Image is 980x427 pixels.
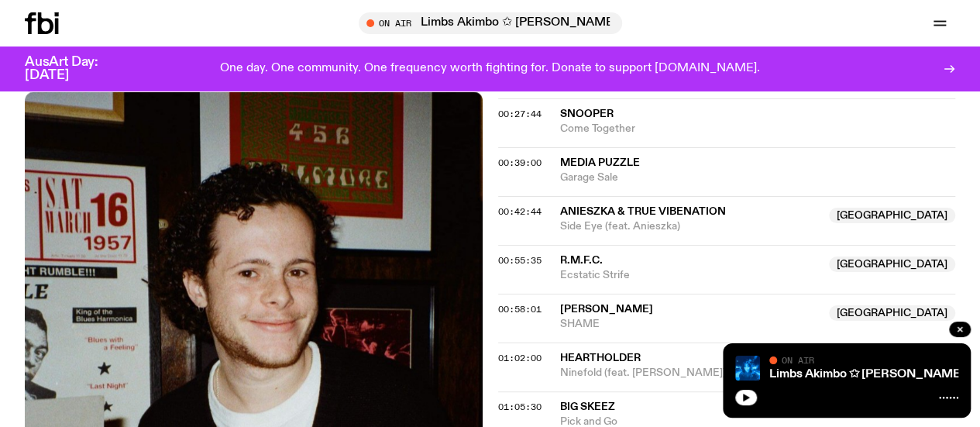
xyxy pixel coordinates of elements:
[829,257,955,272] span: [GEOGRAPHIC_DATA]
[769,368,977,381] a: Limbs Akimbo ✩ [PERSON_NAME] ✩
[498,157,542,169] span: 00:39:00
[498,401,542,413] span: 01:05:30
[560,157,640,168] span: media puzzle
[560,401,615,412] span: Big Skeez
[498,205,542,218] span: 00:42:44
[560,268,820,283] span: Ecstatic Strife
[782,355,814,365] span: On Air
[560,366,820,381] span: Ninefold (feat. [PERSON_NAME])
[829,305,955,321] span: [GEOGRAPHIC_DATA]
[560,108,614,119] span: snooper
[560,122,956,136] span: Come Together
[498,110,542,119] button: 00:27:44
[498,354,542,363] button: 01:02:00
[498,303,542,315] span: 00:58:01
[498,254,542,267] span: 00:55:35
[25,56,124,82] h3: AusArt Day: [DATE]
[498,108,542,120] span: 00:27:44
[498,257,542,265] button: 00:55:35
[498,208,542,216] button: 00:42:44
[498,159,542,167] button: 00:39:00
[560,170,956,185] span: Garage Sale
[498,352,542,364] span: 01:02:00
[560,304,653,315] span: [PERSON_NAME]
[220,62,760,76] p: One day. One community. One frequency worth fighting for. Donate to support [DOMAIN_NAME].
[498,305,542,314] button: 00:58:01
[560,353,641,363] span: heartholder
[498,403,542,412] button: 01:05:30
[560,206,726,217] span: Anieszka & True Vibenation
[829,208,955,223] span: [GEOGRAPHIC_DATA]
[560,317,820,332] span: SHAME
[560,219,820,234] span: Side Eye (feat. Anieszka)
[359,12,622,34] button: On AirLimbs Akimbo ✩ [PERSON_NAME] ✩
[560,255,603,266] span: R.M.F.C.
